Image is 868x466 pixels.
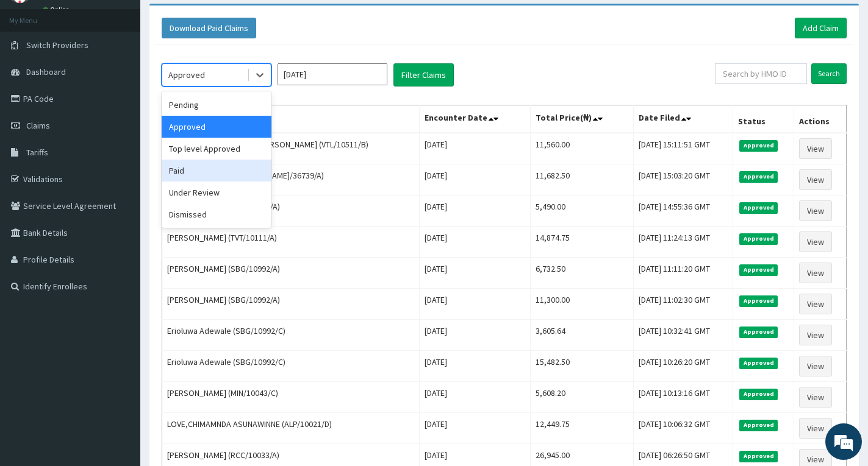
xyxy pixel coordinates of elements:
td: [DATE] [419,289,530,320]
a: View [799,263,832,283]
td: Erioluwa Adewale (SBG/10992/C) [162,351,420,382]
th: Total Price(₦) [531,105,634,133]
div: Chat with us now [63,68,205,84]
td: [PERSON_NAME] (SCG/10002/A) [162,196,420,227]
td: [DATE] 11:11:20 GMT [634,258,733,289]
td: [PERSON_NAME] (MIN/10043/C) [162,382,420,413]
span: Claims [26,120,50,131]
div: Paid [162,160,271,182]
td: [DATE] 10:26:20 GMT [634,351,733,382]
span: Tariffs [26,147,48,158]
td: [PERSON_NAME] Chimdili [PERSON_NAME] (VTL/10511/B) [162,133,420,164]
td: [DATE] [419,164,530,196]
td: [DATE] 15:03:20 GMT [634,164,733,196]
span: Approved [739,140,778,151]
a: View [799,200,832,221]
div: Minimize live chat window [200,6,229,35]
div: Approved [162,116,271,138]
td: 11,300.00 [531,289,634,320]
span: Approved [739,295,778,306]
span: Approved [739,264,778,275]
td: [DATE] 11:02:30 GMT [634,289,733,320]
td: [DATE] 11:24:13 GMT [634,227,733,258]
td: [PERSON_NAME] ([PERSON_NAME]/36739/A) [162,164,420,196]
a: View [799,294,832,314]
td: [DATE] [419,413,530,444]
div: Top level Approved [162,138,271,160]
th: Actions [794,105,846,133]
td: [DATE] [419,133,530,164]
span: Switch Providers [26,40,88,51]
span: Approved [739,233,778,244]
td: [DATE] 15:11:51 GMT [634,133,733,164]
td: [PERSON_NAME] (SBG/10992/A) [162,289,420,320]
td: [DATE] [419,258,530,289]
td: 14,874.75 [531,227,634,258]
a: View [799,231,832,252]
img: d_794563401_company_1708531726252_794563401 [23,61,49,91]
td: [DATE] [419,196,530,227]
span: Approved [739,358,778,369]
td: 11,560.00 [531,133,634,164]
span: Approved [739,451,778,462]
span: Approved [739,202,778,213]
span: Approved [739,171,778,182]
th: Name [162,105,420,133]
td: Erioluwa Adewale (SBG/10992/C) [162,320,420,351]
td: 15,482.50 [531,351,634,382]
a: Add Claim [795,18,847,38]
td: LOVE,CHIMAMNDA ASUNAWINNE (ALP/10021/D) [162,413,420,444]
th: Encounter Date [419,105,530,133]
th: Date Filed [634,105,733,133]
span: We're online! [71,154,168,277]
input: Search by HMO ID [715,63,807,84]
td: [DATE] 10:32:41 GMT [634,320,733,351]
a: View [799,138,832,159]
td: 11,682.50 [531,164,634,196]
div: Under Review [162,182,271,203]
span: Dashboard [26,66,66,77]
a: View [799,418,832,439]
td: [DATE] [419,351,530,382]
span: Approved [739,420,778,431]
td: [DATE] [419,227,530,258]
td: [DATE] 10:06:32 GMT [634,413,733,444]
td: 12,449.75 [531,413,634,444]
a: Online [43,5,72,14]
a: View [799,387,832,408]
td: [DATE] [419,320,530,351]
div: Pending [162,94,271,116]
button: Filter Claims [393,63,454,86]
span: Approved [739,327,778,337]
a: View [799,356,832,376]
a: View [799,169,832,190]
button: Download Paid Claims [162,18,256,38]
span: Approved [739,389,778,400]
input: Search [811,63,847,84]
td: 5,608.20 [531,382,634,413]
td: 6,732.50 [531,258,634,289]
td: 5,490.00 [531,196,634,227]
td: [DATE] [419,382,530,413]
input: Select Month and Year [278,63,387,85]
textarea: Type your message and hit 'Enter' [6,333,232,375]
div: Dismissed [162,203,271,225]
td: [DATE] 10:13:16 GMT [634,382,733,413]
td: [DATE] 14:55:36 GMT [634,196,733,227]
div: Approved [168,69,205,81]
td: 3,605.64 [531,320,634,351]
td: [PERSON_NAME] (SBG/10992/A) [162,258,420,289]
a: View [799,325,832,345]
td: [PERSON_NAME] (TVT/10111/A) [162,227,420,258]
th: Status [733,105,794,133]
